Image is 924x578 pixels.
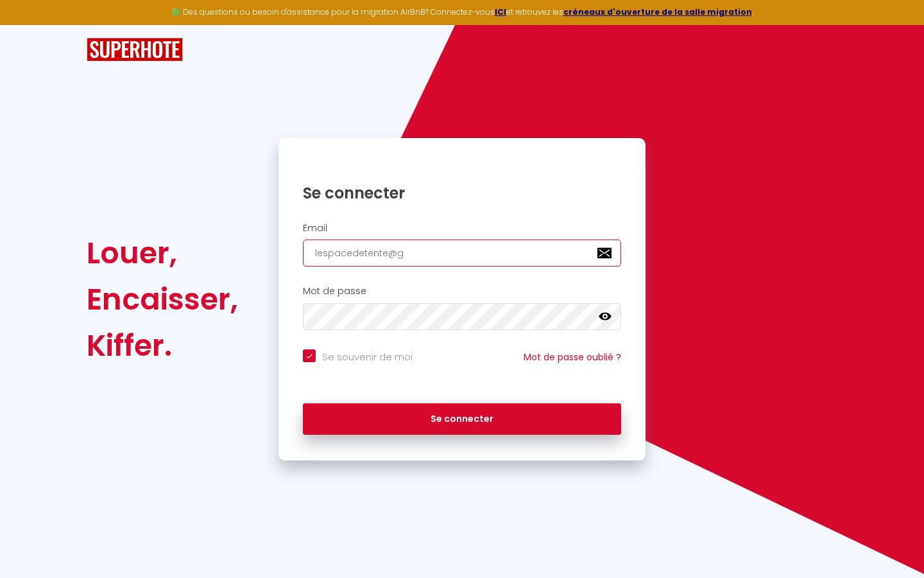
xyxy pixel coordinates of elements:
[303,240,621,267] input: Ton Email
[524,351,621,363] a: Mot de passe oublié ?
[87,276,238,322] div: Encaisser,
[563,6,752,17] a: créneaux d'ouverture de la salle migration
[303,403,621,435] button: Se connecter
[87,230,238,276] div: Louer,
[87,322,238,369] div: Kiffer.
[303,223,621,234] h2: Email
[303,183,621,203] h1: Se connecter
[10,5,49,44] button: Ouvrir le widget de chat LiveChat
[87,38,183,62] img: SuperHote logo
[495,6,506,17] a: ICI
[303,286,621,297] h2: Mot de passe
